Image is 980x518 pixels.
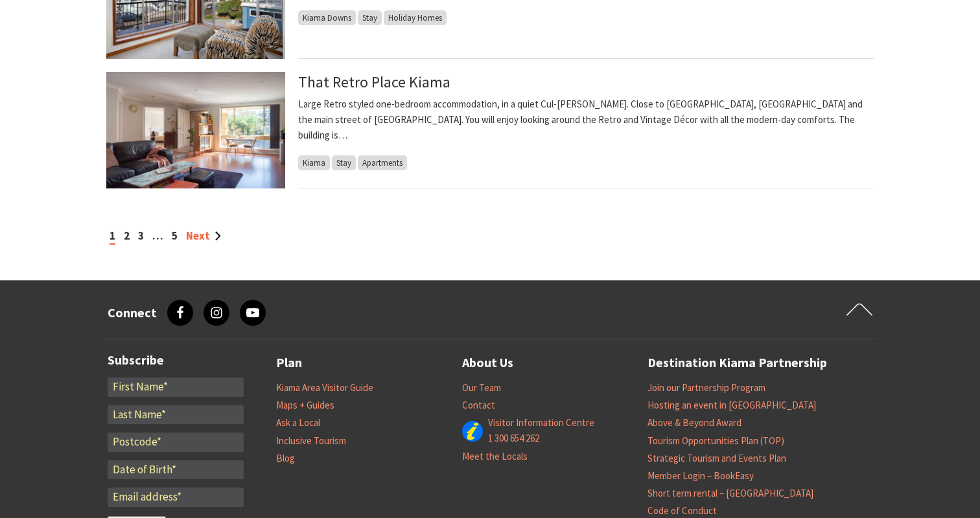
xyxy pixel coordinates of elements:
[647,452,786,465] a: Strategic Tourism and Events Plan
[647,399,816,412] a: Hosting an event in [GEOGRAPHIC_DATA]
[110,229,115,245] span: 1
[108,460,244,480] input: Date of Birth*
[358,155,407,170] span: Apartments
[108,405,244,425] input: Last Name*
[647,381,765,394] a: Join our Partnership Program
[152,229,163,243] span: …
[647,352,827,374] a: Destination Kiama Partnership
[647,469,754,482] a: Member Login – BookEasy
[298,155,330,170] span: Kiama
[276,399,334,412] a: Maps + Guides
[108,305,157,321] h3: Connect
[276,352,302,374] a: Plan
[462,399,495,412] a: Contact
[462,450,528,463] a: Meet the Locals
[276,434,346,447] a: Inclusive Tourism
[172,229,178,243] a: 5
[276,452,295,465] a: Blog
[298,72,450,92] a: That Retro Place Kiama
[108,488,244,507] input: Email address*
[108,377,244,397] input: First Name*
[488,416,594,429] a: Visitor Information Centre
[108,352,244,368] h3: Subscribe
[298,96,874,143] p: Large Retro styled one-bedroom accommodation, in a quiet Cul-[PERSON_NAME]. Close to [GEOGRAPHIC_...
[106,72,285,188] img: Large sun-lit room with lounge, coffee table, smart TV and Kitchenette.
[298,10,356,25] span: Kiama Downs
[276,416,320,429] a: Ask a Local
[647,487,813,517] a: Short term rental – [GEOGRAPHIC_DATA] Code of Conduct
[462,381,501,394] a: Our Team
[488,432,539,445] a: 1 300 654 262
[462,352,513,374] a: About Us
[332,155,356,170] span: Stay
[358,10,382,25] span: Stay
[124,229,130,243] a: 2
[647,434,784,447] a: Tourism Opportunities Plan (TOP)
[384,10,447,25] span: Holiday Homes
[186,229,221,243] a: Next
[276,381,373,394] a: Kiama Area Visitor Guide
[138,229,144,243] a: 3
[647,416,741,429] a: Above & Beyond Award
[108,433,244,452] input: Postcode*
